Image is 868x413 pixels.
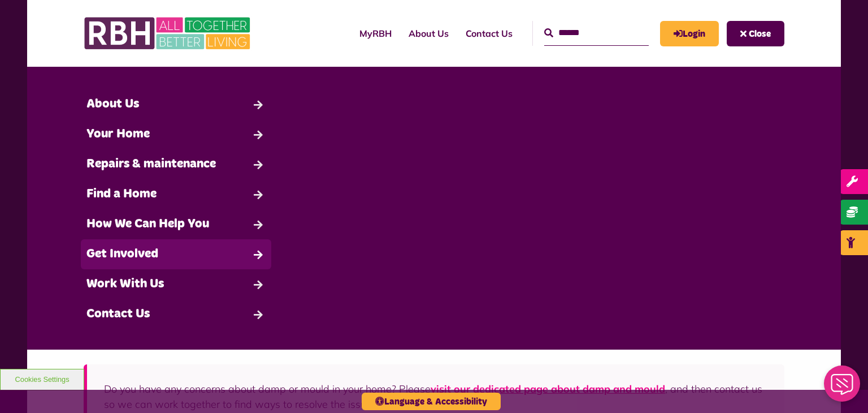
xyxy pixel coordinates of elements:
[817,362,868,413] iframe: Netcall Web Assistant for live chat
[544,27,553,40] button: search
[84,11,253,55] img: RBH
[81,179,271,209] a: Find a Home
[351,18,400,49] a: MyRBH
[81,269,271,299] a: Work With Us
[400,18,457,49] a: About Us
[749,29,771,38] span: Close
[660,21,719,46] a: MyRBH
[727,21,784,46] button: Navigation
[81,89,271,119] a: About Us
[544,21,649,45] input: Search
[81,299,271,329] a: Contact Us
[81,149,271,179] a: Repairs & maintenance
[457,18,521,49] a: Contact Us
[362,393,501,410] button: Language & Accessibility
[431,382,665,395] a: visit our dedicated page about damp and mould
[104,381,767,412] p: Do you have any concerns about damp or mould in your home? Please , and then contact us so we can...
[81,209,271,239] a: How We Can Help You
[81,239,271,269] a: Get Involved
[81,119,271,149] a: Your Home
